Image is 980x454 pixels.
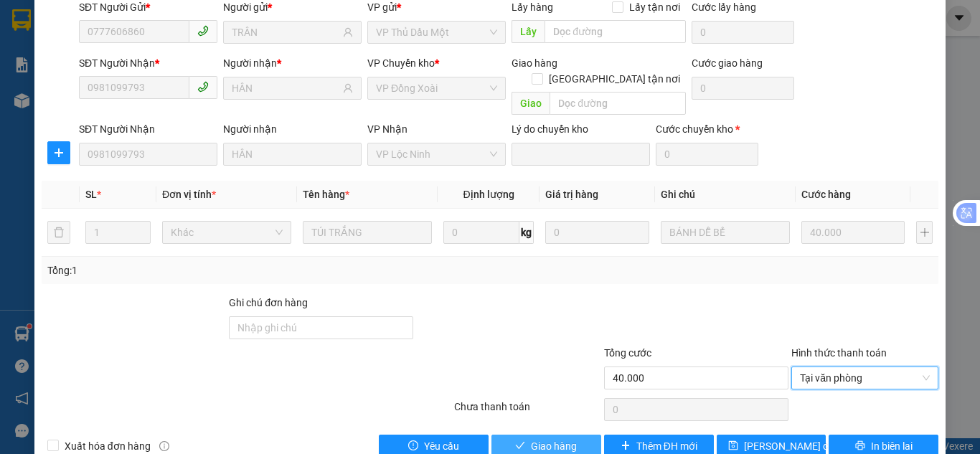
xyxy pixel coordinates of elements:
[197,81,209,93] span: phone
[376,22,497,43] span: VP Thủ Dầu Một
[692,57,763,69] label: Cước giao hàng
[376,143,497,165] span: VP Lộc Ninh
[59,438,156,454] span: Xuất hóa đơn hàng
[855,440,865,452] span: printer
[223,121,362,137] div: Người nhận
[512,57,557,69] span: Giao hàng
[550,92,686,115] input: Dọc đường
[408,440,418,452] span: exclamation-circle
[47,263,380,278] div: Tổng: 1
[531,438,577,454] span: Giao hàng
[343,83,353,93] span: user
[7,7,208,85] li: [PERSON_NAME][GEOGRAPHIC_DATA]
[744,438,880,454] span: [PERSON_NAME] chuyển hoàn
[79,121,217,137] div: SĐT Người Nhận
[79,55,217,71] div: SĐT Người Nhận
[453,399,603,424] div: Chưa thanh toán
[621,440,631,452] span: plus
[424,438,459,454] span: Yêu cầu
[47,141,70,164] button: plus
[655,181,796,209] th: Ghi chú
[543,71,686,87] span: [GEOGRAPHIC_DATA] tận nơi
[800,367,930,389] span: Tại văn phòng
[801,221,905,244] input: 0
[692,1,756,13] label: Cước lấy hàng
[48,147,70,159] span: plus
[871,438,913,454] span: In biên lai
[728,440,738,452] span: save
[545,189,598,200] span: Giá trị hàng
[229,297,308,308] label: Ghi chú đơn hàng
[229,316,413,339] input: Ghi chú đơn hàng
[916,221,933,244] button: plus
[232,24,340,40] input: Tên người gửi
[367,121,506,137] div: VP Nhận
[692,77,794,100] input: Cước giao hàng
[367,57,435,69] span: VP Chuyển kho
[223,55,362,71] div: Người nhận
[85,189,97,200] span: SL
[171,222,283,243] span: Khác
[545,20,686,43] input: Dọc đường
[343,27,353,37] span: user
[801,189,851,200] span: Cước hàng
[519,221,534,244] span: kg
[512,121,650,137] div: Lý do chuyển kho
[515,440,525,452] span: check
[159,441,169,451] span: info-circle
[232,80,340,96] input: Tên người nhận
[791,347,887,359] label: Hình thức thanh toán
[303,189,349,200] span: Tên hàng
[303,221,432,244] input: VD: Bàn, Ghế
[604,347,651,359] span: Tổng cước
[99,101,191,117] li: VP VP Quận 5
[463,189,514,200] span: Định lượng
[197,25,209,37] span: phone
[661,221,790,244] input: Ghi Chú
[656,121,758,137] div: Cước chuyển kho
[512,20,545,43] span: Lấy
[162,189,216,200] span: Đơn vị tính
[376,77,497,99] span: VP Đồng Xoài
[47,221,70,244] button: delete
[636,438,697,454] span: Thêm ĐH mới
[512,1,553,13] span: Lấy hàng
[692,21,794,44] input: Cước lấy hàng
[7,101,99,117] li: VP VP Lộc Ninh
[545,221,649,244] input: 0
[512,92,550,115] span: Giao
